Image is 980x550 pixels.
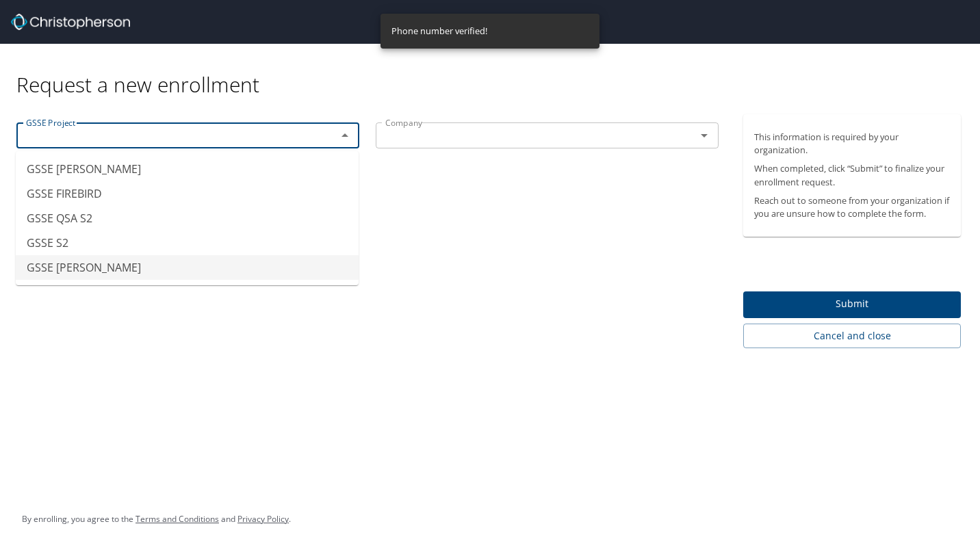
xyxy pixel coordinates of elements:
div: By enrolling, you agree to the and . [22,502,291,536]
img: cbt logo [11,14,130,30]
div: Request a new enrollment [16,44,972,98]
p: This information is required by your organization. [754,131,950,157]
li: GSSE [PERSON_NAME] [16,157,359,181]
div: Phone number verified! [391,18,487,44]
span: Submit [754,296,950,313]
button: Close [335,126,354,145]
li: GSSE FIREBIRD [16,181,359,206]
button: Submit [743,291,961,318]
li: GSSE S2 [16,231,359,255]
p: When completed, click “Submit” to finalize your enrollment request. [754,162,950,188]
p: Reach out to someone from your organization if you are unsure how to complete the form. [754,194,950,220]
button: Cancel and close [743,324,961,349]
li: GSSE [PERSON_NAME] [16,255,359,280]
button: Open [695,126,714,145]
span: Cancel and close [754,328,950,345]
li: GSSE QSA S2 [16,206,359,231]
a: Terms and Conditions [136,513,219,525]
a: Privacy Policy [237,513,289,525]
